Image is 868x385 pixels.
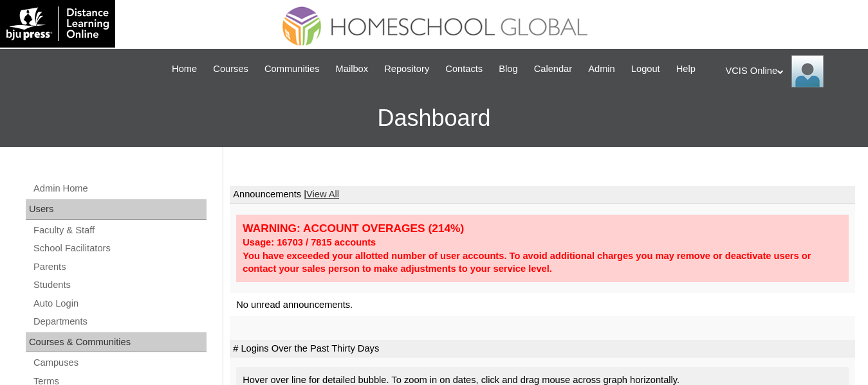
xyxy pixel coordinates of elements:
a: Admin [582,62,622,76]
a: Students [32,277,207,293]
span: Calendar [534,62,572,76]
a: Admin Home [32,181,207,197]
span: Communities [264,62,320,76]
a: School Facilitators [32,240,207,256]
span: Mailbox [336,62,369,76]
td: # Logins Over the Past Thirty Days [230,340,855,358]
span: Contacts [445,62,483,76]
span: Blog [499,62,517,76]
img: VCIS Online Admin [791,55,824,87]
span: Logout [631,62,660,76]
a: Logout [625,62,667,76]
a: Departments [32,314,207,330]
span: Admin [588,62,615,76]
a: Campuses [32,355,207,371]
a: Communities [258,62,326,76]
span: Help [676,62,696,76]
div: Users [26,199,207,220]
a: Mailbox [329,62,375,76]
td: No unread announcements. [230,293,855,317]
span: Home [172,62,197,76]
strong: Usage: 16703 / 7815 accounts [243,237,376,247]
a: Auto Login [32,296,207,312]
span: Repository [384,62,429,76]
a: Home [165,62,203,76]
div: WARNING: ACCOUNT OVERAGES (214%) [243,221,842,236]
a: Help [670,62,702,76]
h3: Dashboard [6,89,862,147]
div: Courses & Communities [26,332,207,353]
a: Repository [378,62,436,76]
div: VCIS Online [726,55,856,87]
a: View All [306,189,339,199]
span: Courses [213,62,248,76]
a: Contacts [439,62,489,76]
td: Announcements | [230,186,855,204]
a: Blog [492,62,524,76]
img: logo-white.png [6,6,109,41]
a: Courses [207,62,255,76]
a: Faculty & Staff [32,222,207,238]
a: Parents [32,259,207,275]
a: Calendar [528,62,578,76]
div: You have exceeded your allotted number of user accounts. To avoid additional charges you may remo... [243,249,842,276]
